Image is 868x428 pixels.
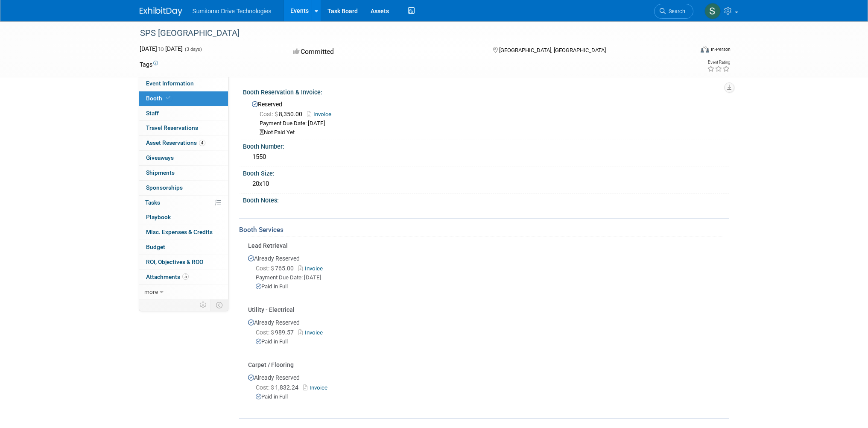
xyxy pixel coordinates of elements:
span: Staff [146,110,159,117]
span: Event Information [146,80,194,87]
div: Lead Retrieval [248,241,722,250]
span: ROI, Objectives & ROO [146,258,203,265]
a: ROI, Objectives & ROO [139,255,228,270]
div: Carpet / Flooring [248,361,722,369]
span: 8,350.00 [260,111,306,117]
div: Booth Size: [243,167,729,178]
span: to [157,45,165,52]
td: Toggle Event Tabs [210,299,228,311]
div: Utility - Electrical [248,305,722,314]
a: Giveaways [139,151,228,165]
span: 765.00 [256,265,297,272]
a: Invoice [303,384,331,391]
div: Booth Notes: [243,194,729,205]
a: Sponsorships [139,181,228,195]
span: Travel Reservations [146,124,198,131]
span: Budget [146,243,165,250]
span: Shipments [146,169,175,176]
span: Giveaways [146,154,174,161]
span: Playbook [146,214,171,220]
span: Attachments [146,273,189,280]
a: Playbook [139,210,228,225]
div: 1550 [249,150,722,164]
div: In-Person [710,46,731,53]
div: Committed [290,44,479,59]
span: Sponsorships [146,184,183,191]
a: Search [654,4,693,19]
span: (3 days) [184,47,202,52]
span: more [144,288,158,295]
div: Already Reserved [248,250,722,298]
a: Misc. Expenses & Credits [139,225,228,240]
span: Cost: $ [256,329,275,336]
span: Booth [146,95,172,102]
div: Booth Number: [243,140,729,151]
span: 989.57 [256,329,297,336]
div: Event Rating [707,60,730,64]
div: SPS [GEOGRAPHIC_DATA] [137,26,681,41]
span: Tasks [145,199,160,206]
img: Format-Inperson.png [701,46,709,53]
span: 5 [182,273,189,280]
a: Invoice [307,111,336,117]
a: Event Information [139,76,228,91]
div: Paid in Full [256,283,722,291]
span: Search [666,8,685,15]
td: Personalize Event Tab Strip [196,299,211,311]
div: Paid in Full [256,338,722,346]
span: Cost: $ [256,265,275,272]
span: Sumitomo Drive Technologies [193,8,272,15]
a: Shipments [139,166,228,180]
span: Cost: $ [256,384,275,391]
div: Event Format [643,44,731,57]
div: Already Reserved [248,369,722,408]
span: 1,832.24 [256,384,302,391]
span: Asset Reservations [146,139,205,146]
a: Tasks [139,196,228,210]
a: Booth [139,91,228,106]
a: Asset Reservations4 [139,136,228,150]
div: Booth Services [239,225,729,235]
i: Booth reservation complete [166,96,170,100]
div: Already Reserved [248,314,722,353]
span: [DATE] [DATE] [140,45,183,52]
a: Invoice [298,329,326,336]
a: Invoice [298,265,326,272]
div: Booth Reservation & Invoice: [243,86,729,97]
a: Staff [139,106,228,121]
div: Payment Due Date: [DATE] [260,120,722,128]
div: Not Paid Yet [260,129,722,137]
td: Tags [140,60,158,69]
div: Payment Due Date: [DATE] [256,274,722,282]
span: 4 [199,140,205,146]
img: ExhibitDay [140,7,182,16]
img: Sharifa Macias [704,3,721,19]
a: Budget [139,240,228,255]
span: Cost: $ [260,111,279,117]
a: Travel Reservations [139,121,228,135]
span: [GEOGRAPHIC_DATA], [GEOGRAPHIC_DATA] [499,47,606,53]
div: Paid in Full [256,393,722,401]
div: Reserved [249,98,722,137]
span: Misc. Expenses & Credits [146,229,213,235]
a: more [139,285,228,299]
a: Attachments5 [139,270,228,284]
div: 20x10 [249,177,722,191]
